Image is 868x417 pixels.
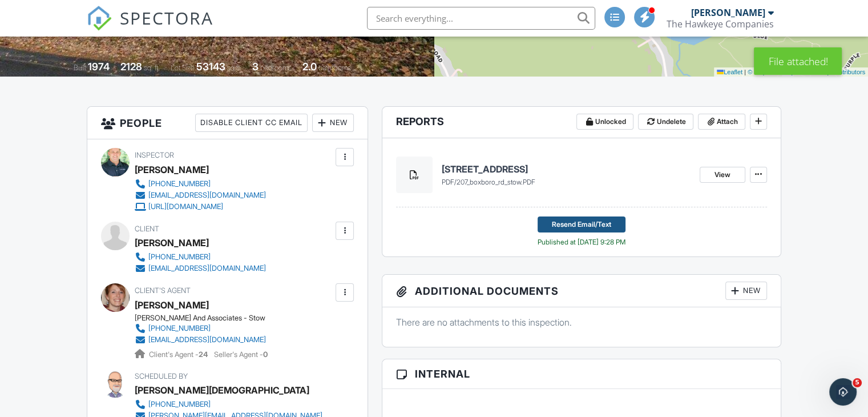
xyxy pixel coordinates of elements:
div: File attached! [754,47,842,75]
h3: People [87,107,368,139]
strong: 0 [263,350,268,359]
div: [PHONE_NUMBER] [148,324,211,333]
span: Built [74,63,86,72]
span: Inspector [135,151,174,159]
div: [URL][DOMAIN_NAME] [148,202,223,211]
a: Leaflet [717,69,742,75]
div: [EMAIL_ADDRESS][DOMAIN_NAME] [148,335,266,344]
a: [PHONE_NUMBER] [135,323,266,334]
div: New [312,114,354,132]
div: 3 [252,61,259,73]
div: 53143 [196,61,225,73]
div: [EMAIL_ADDRESS][DOMAIN_NAME] [148,191,266,200]
span: sq.ft. [227,63,241,72]
span: | [744,69,746,75]
p: There are no attachments to this inspection. [396,316,767,328]
div: The Hawkeye Companies [667,18,774,30]
span: SPECTORA [120,6,213,30]
span: 5 [853,378,862,387]
div: 2128 [120,61,142,73]
span: Scheduled By [135,372,188,380]
div: Disable Client CC Email [195,114,308,132]
span: Client [135,224,159,233]
a: [URL][DOMAIN_NAME] [135,201,266,212]
span: Lot Size [171,63,195,72]
a: [PHONE_NUMBER] [135,251,266,263]
span: bedrooms [260,63,292,72]
span: bathrooms [318,63,351,72]
strong: 24 [199,350,208,359]
span: Client's Agent [135,286,191,295]
img: The Best Home Inspection Software - Spectora [87,6,112,31]
a: [PHONE_NUMBER] [135,178,266,190]
div: [PERSON_NAME][DEMOGRAPHIC_DATA] [135,382,309,399]
div: 2.0 [302,61,317,73]
div: [PERSON_NAME] [135,161,209,178]
div: New [725,282,767,300]
div: [PERSON_NAME] And Associates - Stow [135,314,275,323]
span: Client's Agent - [149,350,209,359]
div: [PHONE_NUMBER] [148,400,211,409]
div: 1974 [88,61,110,73]
a: [PHONE_NUMBER] [135,399,322,410]
a: © OpenStreetMap contributors [780,69,865,75]
div: [PERSON_NAME] [135,296,209,314]
span: sq. ft. [144,63,160,72]
span: Seller's Agent - [214,350,268,359]
div: [PHONE_NUMBER] [148,179,211,189]
a: [EMAIL_ADDRESS][DOMAIN_NAME] [135,334,266,346]
input: Search everything... [367,7,595,30]
iframe: Intercom live chat [829,378,857,406]
a: [EMAIL_ADDRESS][DOMAIN_NAME] [135,263,266,274]
div: [PERSON_NAME] [135,234,209,251]
div: [EMAIL_ADDRESS][DOMAIN_NAME] [148,264,266,273]
a: [EMAIL_ADDRESS][DOMAIN_NAME] [135,190,266,201]
a: SPECTORA [87,15,213,39]
a: © MapTiler [748,69,778,75]
h3: Internal [382,359,781,389]
div: [PERSON_NAME] [691,7,765,18]
h3: Additional Documents [382,275,781,307]
div: [PHONE_NUMBER] [148,252,211,262]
